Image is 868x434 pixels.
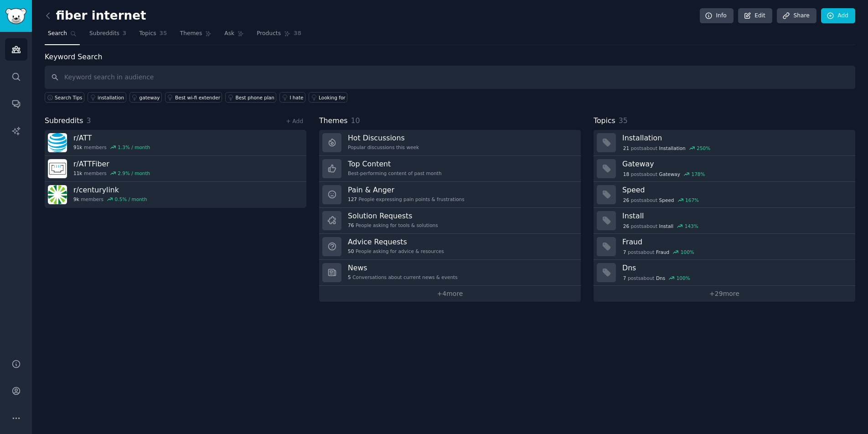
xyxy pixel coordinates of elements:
h3: Pain & Anger [348,185,465,195]
span: 38 [294,30,301,38]
div: 250 % [697,145,710,151]
h3: Hot Discussions [348,133,419,143]
h3: News [348,263,458,273]
h3: Speed [622,185,849,195]
h3: r/ ATT [73,133,150,143]
input: Keyword search in audience [45,66,855,89]
span: 50 [348,248,354,254]
span: Dns [656,275,665,281]
div: 100 % [677,275,690,281]
img: GummySearch logo [5,8,26,24]
div: gateway [139,94,160,101]
span: Themes [180,30,202,38]
div: Best phone plan [235,94,274,101]
span: Installation [659,145,686,151]
a: Gateway18postsaboutGateway178% [594,156,855,182]
a: I hate [279,92,305,103]
a: Themes [177,26,215,45]
div: post s about [622,274,691,282]
div: installation [98,94,124,101]
a: Edit [738,8,772,24]
span: 18 [623,171,629,177]
div: members [73,170,150,176]
span: Fraud [656,249,669,255]
span: Subreddits [89,30,119,38]
a: Install26postsaboutInstall143% [594,208,855,234]
h3: Advice Requests [348,237,444,247]
span: 11k [73,170,82,176]
h3: r/ ATTFiber [73,159,150,169]
a: Fraud7postsaboutFraud100% [594,234,855,260]
a: Best wi-fi extender [165,92,222,103]
span: 76 [348,222,354,228]
div: 178 % [691,171,705,177]
span: 3 [87,116,91,125]
span: 127 [348,196,357,202]
div: post s about [622,222,699,230]
a: Looking for [309,92,347,103]
a: Search [45,26,80,45]
div: 2.9 % / month [118,170,150,176]
span: Ask [224,30,234,38]
img: ATTFiber [48,159,67,178]
span: 7 [623,275,626,281]
h3: Fraud [622,237,849,247]
a: Topics35 [136,26,170,45]
a: gateway [129,92,162,103]
a: r/ATTFiber11kmembers2.9% / month [45,156,306,182]
div: 0.5 % / month [115,196,147,202]
h3: Installation [622,133,849,143]
a: Hot DiscussionsPopular discussions this week [319,130,581,156]
span: 10 [351,116,360,125]
span: Search Tips [55,94,83,101]
span: 9k [73,196,79,202]
a: Advice Requests50People asking for advice & resources [319,234,581,260]
div: members [73,144,150,150]
span: Gateway [659,171,680,177]
div: People expressing pain points & frustrations [348,196,465,202]
span: Products [257,30,281,38]
a: + Add [286,118,303,124]
span: Subreddits [45,115,83,127]
div: 100 % [681,249,694,255]
div: Conversations about current news & events [348,274,458,280]
span: 21 [623,145,629,151]
a: Add [821,8,855,24]
h3: Top Content [348,159,442,169]
a: installation [88,92,126,103]
div: Best wi-fi extender [175,94,220,101]
span: Speed [659,197,674,203]
a: r/ATT91kmembers1.3% / month [45,130,306,156]
span: 7 [623,249,626,255]
a: r/centurylink9kmembers0.5% / month [45,182,306,208]
div: 167 % [685,197,699,203]
a: Subreddits3 [86,26,129,45]
a: Top ContentBest-performing content of past month [319,156,581,182]
a: News5Conversations about current news & events [319,260,581,286]
a: Speed26postsaboutSpeed167% [594,182,855,208]
div: Looking for [319,94,346,101]
a: Solution Requests76People asking for tools & solutions [319,208,581,234]
div: Popular discussions this week [348,144,419,150]
span: Search [48,30,67,38]
label: Keyword Search [45,52,102,61]
div: People asking for advice & resources [348,248,444,254]
button: Search Tips [45,92,84,103]
a: Dns7postsaboutDns100% [594,260,855,286]
img: ATT [48,133,67,152]
span: Install [659,223,674,229]
span: Topics [139,30,156,38]
a: Best phone plan [225,92,276,103]
a: Info [700,8,734,24]
span: Themes [319,115,348,127]
h2: fiber internet [45,9,146,23]
div: post s about [622,144,711,152]
a: Installation21postsaboutInstallation250% [594,130,855,156]
span: Topics [594,115,615,127]
div: 143 % [685,223,698,229]
div: post s about [622,248,695,256]
a: +29more [594,286,855,302]
span: 26 [623,197,629,203]
div: Best-performing content of past month [348,170,442,176]
div: post s about [622,196,700,204]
